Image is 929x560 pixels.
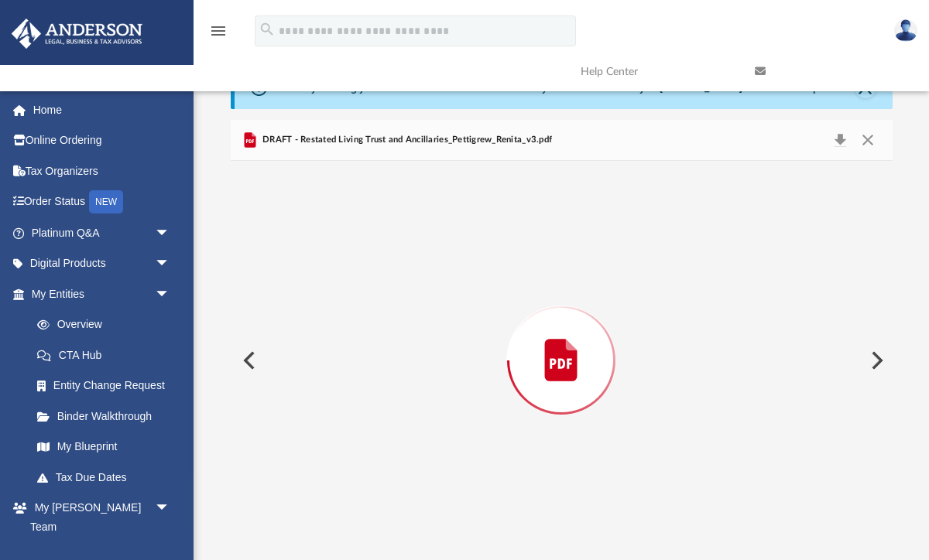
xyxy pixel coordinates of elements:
a: My Blueprint [22,432,186,463]
div: Preview [231,120,893,560]
a: Order StatusNEW [11,186,194,218]
img: Anderson Advisors Platinum Portal [7,19,147,49]
a: Overview [22,309,194,340]
a: Home [11,94,194,125]
a: menu [209,29,228,40]
a: Entity Change Request [22,370,194,401]
a: Help Center [569,41,743,102]
a: Online Ordering [11,125,194,156]
span: DRAFT - Restated Living Trust and Ancillaries_Pettigrew_Renita_v3.pdf [259,133,553,147]
a: Tax Organizers [11,155,194,186]
a: My Entitiesarrow_drop_down [11,278,194,309]
a: Platinum Q&Aarrow_drop_down [11,217,194,248]
span: arrow_drop_down [155,217,186,249]
span: arrow_drop_down [155,278,186,310]
span: arrow_drop_down [155,248,186,280]
img: User Pic [894,19,917,42]
i: search [259,21,276,38]
a: CTA Hub [22,340,194,370]
i: menu [209,22,228,40]
a: My [PERSON_NAME] Teamarrow_drop_down [11,493,186,542]
div: NEW [89,190,123,213]
span: arrow_drop_down [155,493,186,524]
a: Digital Productsarrow_drop_down [11,248,194,279]
button: Download [827,129,855,151]
button: Close [854,129,882,151]
a: Tax Due Dates [22,462,194,493]
a: Binder Walkthrough [22,401,194,432]
button: Previous File [231,339,265,382]
button: Next File [859,339,893,382]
